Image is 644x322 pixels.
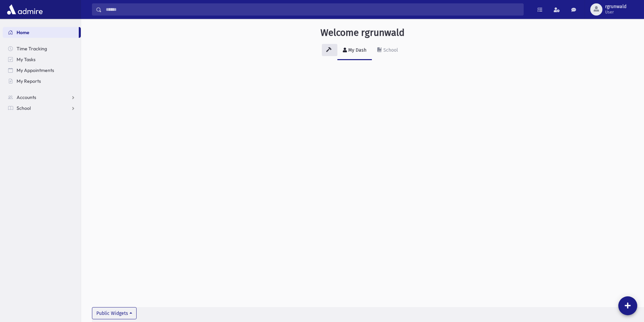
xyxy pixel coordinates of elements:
div: School [382,47,398,53]
a: My Tasks [3,54,81,65]
span: Time Tracking [17,46,47,52]
span: Home [17,29,29,35]
span: My Tasks [17,56,35,63]
span: User [605,9,626,15]
span: Accounts [17,94,36,100]
a: School [3,103,81,114]
span: rgrunwald [605,4,626,9]
a: My Appointments [3,65,81,76]
a: My Reports [3,76,81,86]
span: My Appointments [17,67,54,73]
a: School [372,41,403,60]
span: School [17,105,31,111]
input: Search [102,3,523,16]
a: Accounts [3,92,81,103]
a: Time Tracking [3,43,81,54]
a: Home [3,27,79,38]
span: My Reports [17,78,41,84]
h3: Welcome rgrunwald [320,27,405,39]
button: Public Widgets [92,307,137,319]
a: My Dash [337,41,372,60]
img: AdmirePro [5,3,44,16]
div: My Dash [347,47,366,53]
